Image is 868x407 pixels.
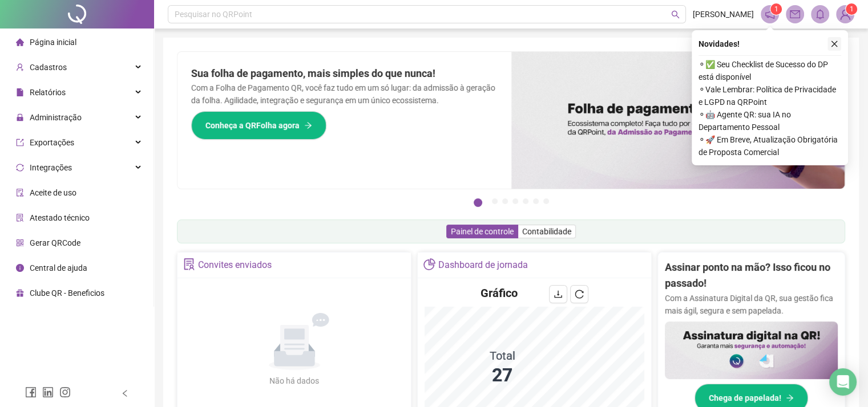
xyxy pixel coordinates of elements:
[42,386,54,398] span: linkedin
[16,38,24,46] span: home
[765,9,775,19] span: notification
[30,213,90,222] span: Atestado técnico
[191,82,498,107] p: Com a Folha de Pagamento QR, você faz tudo em um só lugar: da admissão à geração da folha. Agilid...
[438,255,528,275] div: Dashboard de jornada
[554,290,563,299] span: download
[846,3,857,15] sup: Atualize o seu contato no menu Meus Dados
[16,88,24,96] span: file
[16,239,24,247] span: qrcode
[522,227,571,236] span: Contabilidade
[16,264,24,272] span: info-circle
[850,5,854,13] span: 1
[671,10,680,19] span: search
[451,227,514,236] span: Painel de controle
[30,63,67,72] span: Cadastros
[837,6,854,23] img: 91308
[242,375,347,387] div: Não há dados
[770,3,782,15] sup: 1
[699,83,841,108] span: ⚬ Vale Lembrar: Política de Privacidade e LGPD na QRPoint
[30,288,104,298] span: Clube QR - Beneficios
[191,66,498,82] h2: Sua folha de pagamento, mais simples do que nunca!
[16,289,24,297] span: gift
[523,198,528,204] button: 5
[665,321,838,379] img: banner%2F02c71560-61a6-44d4-94b9-c8ab97240462.png
[699,108,841,133] span: ⚬ 🤖 Agente QR: sua IA no Departamento Pessoal
[699,133,841,158] span: ⚬ 🚀 Em Breve, Atualização Obrigatória de Proposta Comercial
[829,368,857,396] div: Open Intercom Messenger
[16,139,24,146] span: export
[30,138,74,147] span: Exportações
[16,63,24,71] span: user-add
[205,119,300,132] span: Conheça a QRFolha agora
[59,386,71,398] span: instagram
[25,386,37,398] span: facebook
[699,58,841,83] span: ⚬ ✅ Seu Checklist de Sucesso do DP está disponível
[699,38,740,50] span: Novidades !
[30,88,66,97] span: Relatórios
[474,198,482,207] button: 1
[304,121,312,129] span: arrow-right
[543,198,549,204] button: 7
[790,9,800,19] span: mail
[665,259,838,292] h2: Assinar ponto na mão? Isso ficou no passado!
[30,163,72,172] span: Integrações
[709,392,781,404] span: Chega de papelada!
[30,238,80,247] span: Gerar QRCode
[511,52,845,189] img: banner%2F8d14a306-6205-4263-8e5b-06e9a85ad873.png
[16,214,24,222] span: solution
[512,198,518,204] button: 4
[830,40,838,48] span: close
[198,255,272,275] div: Convites enviados
[191,111,326,140] button: Conheça a QRFolha agora
[16,113,24,121] span: lock
[665,292,838,317] p: Com a Assinatura Digital da QR, sua gestão fica mais ágil, segura e sem papelada.
[30,188,76,197] span: Aceite de uso
[183,258,195,270] span: solution
[30,113,82,122] span: Administração
[121,389,129,397] span: left
[502,198,508,204] button: 3
[774,5,778,13] span: 1
[492,198,498,204] button: 2
[533,198,539,204] button: 6
[481,285,518,301] h4: Gráfico
[30,263,87,272] span: Central de ajuda
[16,189,24,197] span: audit
[16,164,24,172] span: sync
[423,258,435,270] span: pie-chart
[693,8,754,21] span: [PERSON_NAME]
[575,290,584,299] span: reload
[815,9,825,19] span: bell
[786,394,794,402] span: arrow-right
[30,38,76,47] span: Página inicial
